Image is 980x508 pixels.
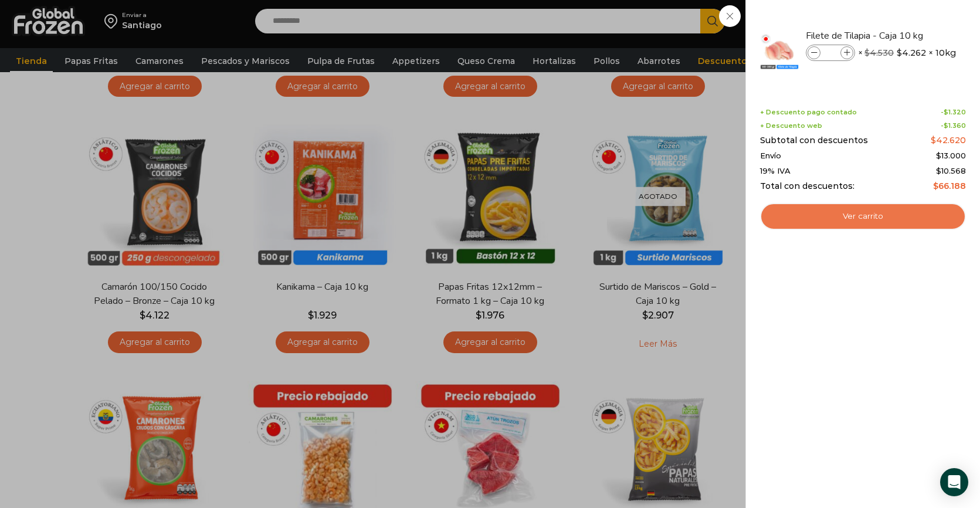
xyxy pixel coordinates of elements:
[936,166,966,175] span: 10.568
[941,109,966,116] span: -
[760,167,791,176] span: 19% IVA
[940,468,968,496] div: Open Intercom Messenger
[936,151,941,160] span: $
[933,181,966,191] bdi: 66.188
[944,121,966,130] bdi: 1.360
[944,108,966,116] bdi: 1.320
[760,151,781,161] span: Envío
[858,45,956,61] span: × × 10kg
[806,29,945,42] a: Filete de Tilapia - Caja 10 kg
[931,135,966,145] bdi: 42.620
[944,121,948,130] span: $
[933,181,938,191] span: $
[936,151,966,160] bdi: 13.000
[760,136,868,145] span: Subtotal con descuentos
[931,135,936,145] span: $
[897,47,926,59] bdi: 4.262
[936,166,941,175] span: $
[760,109,857,116] span: + Descuento pago contado
[897,47,902,59] span: $
[760,181,854,191] span: Total con descuentos:
[760,203,966,230] a: Ver carrito
[822,46,839,59] input: Product quantity
[864,48,870,58] span: $
[864,48,894,58] bdi: 4.530
[941,122,966,130] span: -
[944,108,948,116] span: $
[760,122,822,130] span: + Descuento web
